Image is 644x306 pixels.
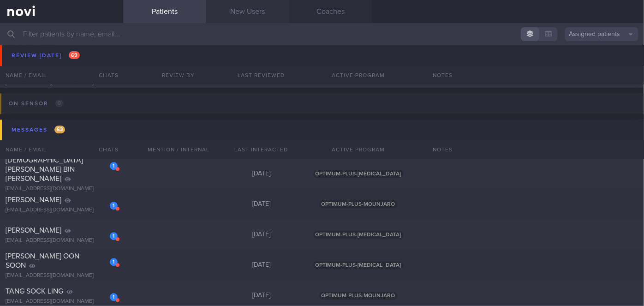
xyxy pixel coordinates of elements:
div: 1 [110,293,118,301]
div: [EMAIL_ADDRESS][DOMAIN_NAME] [6,79,118,86]
button: Assigned patients [565,27,638,41]
div: [DATE] [220,261,303,270]
div: [EMAIL_ADDRESS][DOMAIN_NAME] [6,237,118,244]
div: Last Interacted [220,140,303,159]
span: [PERSON_NAME] [6,196,61,204]
div: [EMAIL_ADDRESS][DOMAIN_NAME] [6,272,118,279]
div: [DATE] [220,68,303,77]
span: OPTIMUM-PLUS-MOUNJARO [319,200,398,208]
span: 0 [55,99,63,107]
span: [DEMOGRAPHIC_DATA][PERSON_NAME] BIN [PERSON_NAME] [6,156,83,182]
span: OPTIMUM-PLUS-MOUNJARO [319,292,398,300]
span: OPTIMUM-PLUS-[MEDICAL_DATA] [313,261,404,269]
span: OPTIMUM-PLUS-[MEDICAL_DATA] [313,170,404,178]
div: [DATE] [220,292,303,300]
div: [EMAIL_ADDRESS][DOMAIN_NAME] [6,207,118,214]
div: Notes [428,140,644,159]
div: [DATE] [220,170,303,178]
div: Mention / Internal [137,140,220,159]
div: [EMAIL_ADDRESS][DOMAIN_NAME] [6,186,118,192]
div: Active Program [303,140,414,159]
span: 63 [54,126,65,133]
div: [EMAIL_ADDRESS][DOMAIN_NAME] [6,298,118,305]
span: OPTIMUM-PLUS-[MEDICAL_DATA] [313,68,404,76]
div: [DATE] [220,200,303,209]
div: Messages [9,124,67,136]
div: On sensor [6,97,66,110]
div: 1 [110,258,118,266]
div: [DATE] [137,68,220,77]
span: ANASUYA D/O DHORAISINGAM [6,60,60,76]
div: 1 [110,232,118,240]
span: OPTIMUM-PLUS-[MEDICAL_DATA] [313,231,404,239]
div: [EMAIL_ADDRESS][DOMAIN_NAME] [6,54,118,60]
div: [DATE] [220,231,303,239]
span: [PERSON_NAME] OON SOON [6,252,79,269]
div: Chats [86,140,123,159]
div: 1 [110,202,118,210]
span: TANG SOCK LING [6,288,63,295]
div: 1 [110,162,118,170]
span: [PERSON_NAME] [6,227,61,234]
